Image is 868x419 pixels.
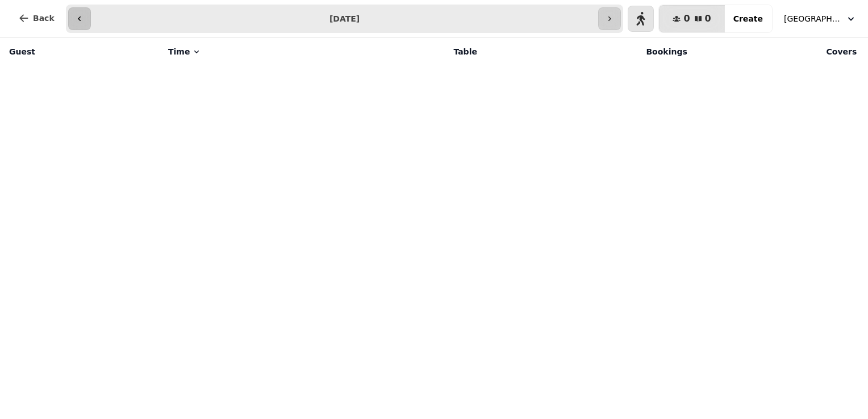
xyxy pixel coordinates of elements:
button: Time [168,46,201,57]
button: [GEOGRAPHIC_DATA] [777,9,863,29]
span: 0 [705,14,711,23]
span: [GEOGRAPHIC_DATA] [784,13,841,24]
span: Time [168,46,190,57]
th: Covers [694,38,864,65]
button: 00 [659,5,724,32]
button: Back [9,5,64,32]
span: 0 [683,14,690,23]
th: Table [341,38,483,65]
span: Create [733,15,763,23]
th: Bookings [484,38,694,65]
span: Back [33,14,55,22]
button: Create [724,5,772,32]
